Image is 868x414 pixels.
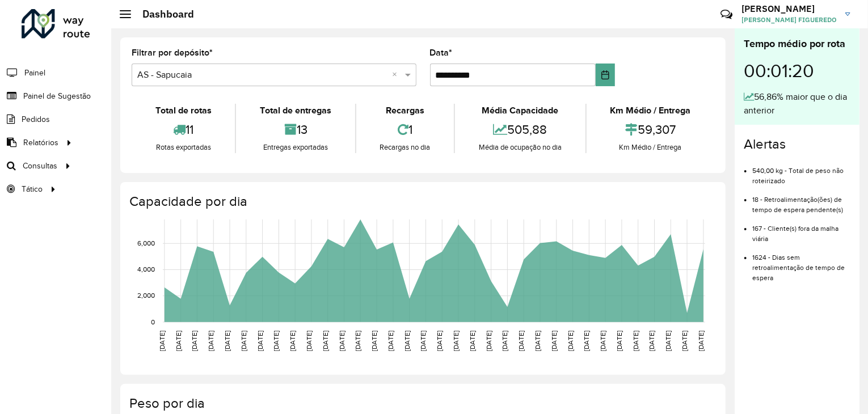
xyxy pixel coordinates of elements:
[752,215,850,244] li: 167 - Cliente(s) fora da malha viária
[354,331,361,351] text: [DATE]
[599,331,606,351] text: [DATE]
[430,46,453,60] label: Data
[239,117,352,142] div: 13
[22,183,43,195] span: Tático
[403,331,411,351] text: [DATE]
[132,46,213,60] label: Filtrar por depósito
[697,331,705,351] text: [DATE]
[134,104,232,117] div: Total de rotas
[648,331,656,351] text: [DATE]
[458,142,582,153] div: Média de ocupação no dia
[744,136,850,153] h4: Alertas
[22,113,50,125] span: Pedidos
[359,142,451,153] div: Recargas no dia
[616,331,623,351] text: [DATE]
[137,266,155,273] text: 4,000
[517,331,525,351] text: [DATE]
[589,142,711,153] div: Km Médio / Entrega
[175,331,182,351] text: [DATE]
[458,104,582,117] div: Média Capacidade
[452,331,460,351] text: [DATE]
[272,331,280,351] text: [DATE]
[583,331,591,351] text: [DATE]
[207,331,214,351] text: [DATE]
[322,331,329,351] text: [DATE]
[359,117,451,142] div: 1
[239,104,352,117] div: Total de entregas
[289,331,296,351] text: [DATE]
[632,331,639,351] text: [DATE]
[387,331,394,351] text: [DATE]
[744,52,850,90] div: 00:01:20
[469,331,476,351] text: [DATE]
[681,331,688,351] text: [DATE]
[420,331,427,351] text: [DATE]
[359,104,451,117] div: Recargas
[239,142,352,153] div: Entregas exportadas
[534,331,541,351] text: [DATE]
[191,331,198,351] text: [DATE]
[158,331,166,351] text: [DATE]
[596,64,615,86] button: Choose Date
[485,331,492,351] text: [DATE]
[137,292,155,299] text: 2,000
[550,331,558,351] text: [DATE]
[752,186,850,215] li: 18 - Retroalimentação(ões) de tempo de espera pendente(s)
[589,117,711,142] div: 59,307
[151,318,155,326] text: 0
[393,68,402,82] span: Clear all
[502,331,509,351] text: [DATE]
[129,193,714,210] h4: Capacidade por dia
[23,137,58,149] span: Relatórios
[589,104,711,117] div: Km Médio / Entrega
[131,8,194,20] h2: Dashboard
[129,395,714,412] h4: Peso por dia
[305,331,313,351] text: [DATE]
[741,3,837,14] h3: [PERSON_NAME]
[741,15,837,25] span: [PERSON_NAME] FIGUEREDO
[370,331,378,351] text: [DATE]
[134,117,232,142] div: 11
[23,90,91,102] span: Painel de Sugestão
[256,331,264,351] text: [DATE]
[137,239,155,247] text: 6,000
[436,331,443,351] text: [DATE]
[744,36,850,52] div: Tempo médio por rota
[224,331,231,351] text: [DATE]
[752,244,850,283] li: 1624 - Dias sem retroalimentação de tempo de espera
[338,331,345,351] text: [DATE]
[567,331,574,351] text: [DATE]
[752,157,850,186] li: 540,00 kg - Total de peso não roteirizado
[714,2,739,27] a: Contato Rápido
[744,90,850,117] div: 56,86% maior que o dia anterior
[585,3,703,34] div: Críticas? Dúvidas? Elogios? Sugestões? Entre em contato conosco!
[24,67,45,79] span: Painel
[665,331,672,351] text: [DATE]
[134,142,232,153] div: Rotas exportadas
[23,160,57,172] span: Consultas
[240,331,247,351] text: [DATE]
[458,117,582,142] div: 505,88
